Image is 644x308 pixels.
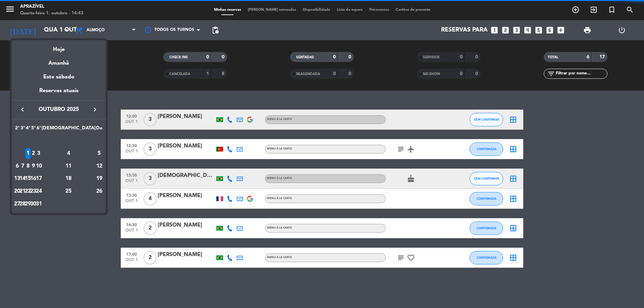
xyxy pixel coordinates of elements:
[31,147,36,160] td: 2 de outubro de 2025
[44,186,93,197] div: 25
[31,185,36,198] td: 23 de outubro de 2025
[25,161,31,172] div: 8
[96,185,103,198] td: 26 de outubro de 2025
[12,86,106,100] div: Reservas atuais
[12,68,106,86] div: Este sábado
[36,186,41,197] div: 24
[36,198,42,210] td: 31 de outubro de 2025
[96,148,103,159] div: 5
[36,160,42,173] td: 10 de outubro de 2025
[25,173,31,184] div: 15
[20,173,25,184] div: 14
[36,161,41,172] div: 10
[20,124,25,135] th: Terça-feira
[36,124,42,135] th: Sexta-feira
[36,147,42,160] td: 3 de outubro de 2025
[14,124,20,135] th: Segunda-feira
[31,161,36,172] div: 9
[42,147,96,160] td: 4 de outubro de 2025
[31,124,36,135] th: Quinta-feira
[31,198,36,210] div: 30
[14,198,20,210] td: 27 de outubro de 2025
[42,185,96,198] td: 25 de outubro de 2025
[25,186,31,197] div: 22
[20,198,25,210] td: 28 de outubro de 2025
[18,106,26,114] i: keyboard_arrow_left
[31,198,36,210] td: 30 de outubro de 2025
[44,161,93,172] div: 11
[31,148,36,159] div: 2
[15,161,20,172] div: 6
[31,160,36,173] td: 9 de outubro de 2025
[25,148,31,159] div: 1
[15,198,20,210] div: 27
[31,172,36,185] td: 16 de outubro de 2025
[20,172,25,185] td: 14 de outubro de 2025
[20,186,25,197] div: 21
[96,161,103,172] div: 12
[14,185,20,198] td: 20 de outubro de 2025
[25,172,31,185] td: 15 de outubro de 2025
[25,124,31,135] th: Quarta-feira
[20,185,25,198] td: 21 de outubro de 2025
[29,105,89,114] span: outubro 2025
[96,186,103,197] div: 26
[15,173,20,184] div: 13
[25,198,31,210] td: 29 de outubro de 2025
[31,173,36,184] div: 16
[36,198,41,210] div: 31
[25,147,31,160] td: 1 de outubro de 2025
[42,160,96,173] td: 11 de outubro de 2025
[36,185,42,198] td: 24 de outubro de 2025
[42,172,96,185] td: 18 de outubro de 2025
[20,161,25,172] div: 7
[20,160,25,173] td: 7 de outubro de 2025
[15,186,20,197] div: 20
[96,173,103,184] div: 19
[44,148,93,159] div: 4
[25,185,31,198] td: 22 de outubro de 2025
[31,186,36,197] div: 23
[36,172,42,185] td: 17 de outubro de 2025
[25,198,31,210] div: 29
[25,160,31,173] td: 8 de outubro de 2025
[42,124,96,135] th: Sábado
[96,160,103,173] td: 12 de outubro de 2025
[20,198,25,210] div: 28
[16,105,29,114] button: keyboard_arrow_left
[91,106,99,114] i: keyboard_arrow_right
[96,147,103,160] td: 5 de outubro de 2025
[44,173,93,184] div: 18
[14,134,103,147] td: OUT
[14,160,20,173] td: 6 de outubro de 2025
[12,40,106,54] div: Hoje
[36,148,41,159] div: 3
[12,54,106,68] div: Amanhã
[36,173,41,184] div: 17
[89,105,101,114] button: keyboard_arrow_right
[14,172,20,185] td: 13 de outubro de 2025
[96,172,103,185] td: 19 de outubro de 2025
[96,124,103,135] th: Domingo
